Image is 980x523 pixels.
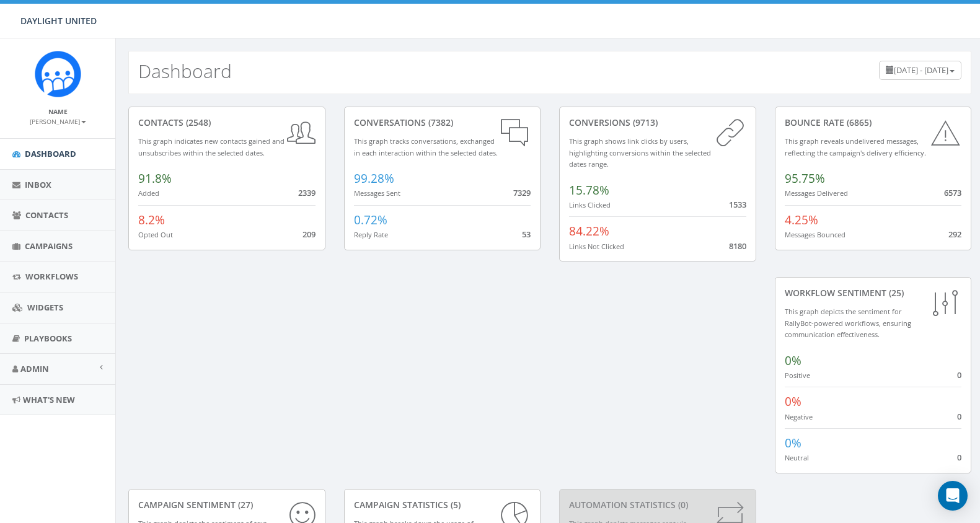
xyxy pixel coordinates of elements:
img: Rally_Corp_Icon.png [35,51,81,97]
small: [PERSON_NAME] [30,117,86,126]
span: Playbooks [24,333,72,344]
span: (27) [236,499,253,511]
small: This graph reveals undelivered messages, reflecting the campaign's delivery efficiency. [785,136,926,157]
div: Bounce Rate [785,116,962,129]
span: 91.8% [138,170,172,187]
span: Widgets [27,302,63,313]
a: [PERSON_NAME] [30,115,86,126]
div: Open Intercom Messenger [938,481,968,511]
span: Admin [20,363,49,374]
div: Automation Statistics [569,499,746,511]
small: Neutral [785,453,809,462]
span: What's New [23,394,75,405]
span: 0 [957,452,961,463]
span: Dashboard [25,148,76,159]
span: 209 [302,229,316,240]
div: conversations [354,116,531,129]
span: 53 [522,229,531,240]
span: 7329 [513,187,531,198]
span: 0 [957,369,961,380]
span: Campaigns [25,240,73,252]
div: Campaign Statistics [354,499,531,511]
span: (9713) [630,116,658,128]
span: (2548) [183,116,211,128]
small: This graph shows link clicks by users, highlighting conversions within the selected dates range. [569,136,711,169]
small: Added [138,188,159,198]
span: Workflows [25,271,78,282]
span: (6865) [844,116,872,128]
small: This graph depicts the sentiment for RallyBot-powered workflows, ensuring communication effective... [785,307,911,339]
small: Reply Rate [354,230,388,239]
span: Inbox [25,179,51,190]
span: [DATE] - [DATE] [894,64,948,76]
span: 84.22% [569,223,609,239]
div: Campaign Sentiment [138,499,316,511]
span: 4.25% [785,212,818,228]
span: 8180 [729,240,746,252]
div: Workflow Sentiment [785,287,962,299]
span: 8.2% [138,212,165,228]
span: 1533 [729,199,746,210]
span: Contacts [25,209,68,221]
small: This graph indicates new contacts gained and unsubscribes within the selected dates. [138,136,285,157]
small: Negative [785,412,813,421]
div: contacts [138,116,316,129]
span: 0% [785,435,801,451]
span: (5) [448,499,461,511]
span: 95.75% [785,170,825,187]
span: 292 [948,229,961,240]
small: Messages Sent [354,188,400,198]
small: Messages Bounced [785,230,845,239]
small: This graph tracks conversations, exchanged in each interaction within the selected dates. [354,136,498,157]
span: 0% [785,393,801,410]
span: 0.72% [354,212,387,228]
small: Positive [785,371,810,380]
small: Opted Out [138,230,173,239]
small: Messages Delivered [785,188,848,198]
span: (0) [676,499,688,511]
small: Name [48,107,68,116]
span: 2339 [298,187,316,198]
span: 15.78% [569,182,609,198]
h2: Dashboard [138,61,232,81]
span: 99.28% [354,170,394,187]
span: DAYLIGHT UNITED [20,15,97,27]
span: 0 [957,411,961,422]
span: 0% [785,353,801,369]
span: 6573 [944,187,961,198]
small: Links Not Clicked [569,242,624,251]
span: (25) [886,287,904,299]
div: conversions [569,116,746,129]
small: Links Clicked [569,200,611,209]
span: (7382) [426,116,453,128]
